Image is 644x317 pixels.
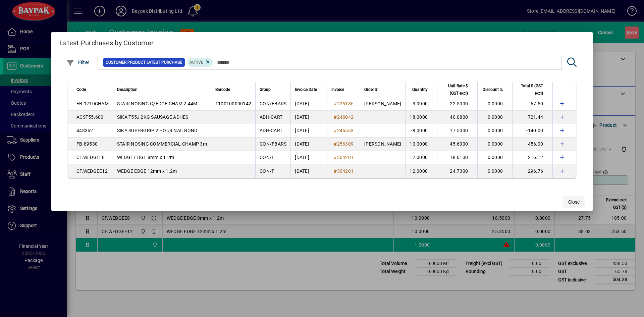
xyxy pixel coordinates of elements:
[76,168,108,174] span: CF.WEDGEE12
[477,164,512,178] td: 0.0000
[412,86,428,93] span: Quantity
[482,86,509,93] div: Discount %
[360,97,405,111] td: [PERSON_NAME]
[331,113,356,121] a: #246042
[517,82,549,97] div: Total $ (GST excl)
[331,86,356,93] div: Invoice
[512,111,552,124] td: 721.44
[331,167,356,175] a: #304201
[295,86,323,93] div: Invoice Date
[331,140,356,148] a: #256309
[517,82,543,97] span: Total $ (GST excl)
[76,101,109,106] span: FB.1710CHAM
[331,86,344,93] span: Invoice
[290,151,327,164] td: [DATE]
[260,114,282,120] span: ADH-CART
[117,141,207,147] span: STAIR NOSING COMMERCIAL CHAMP 3m
[331,127,356,134] a: #246563
[51,32,593,51] h2: Latest Purchases by Customer
[437,138,477,151] td: 45.6000
[410,86,434,93] div: Quantity
[437,97,477,111] td: 22.5000
[337,141,354,147] span: 256309
[215,86,251,93] div: Barcode
[117,101,198,106] span: STAIR NOSING G/EDGE CHAM 2.44M
[405,138,437,151] td: 10.0000
[76,141,98,147] span: FB.89530
[66,60,90,65] span: Filter
[337,155,354,160] span: 304201
[337,128,354,133] span: 246563
[260,168,274,174] span: CON/F
[76,86,86,93] span: Code
[290,124,327,138] td: [DATE]
[331,154,356,161] a: #304201
[405,97,437,111] td: 3.0000
[290,111,327,124] td: [DATE]
[290,97,327,111] td: [DATE]
[512,164,552,178] td: 296.76
[76,155,105,160] span: CF.WEDGEE8
[405,151,437,164] td: 12.0000
[477,124,512,138] td: 0.0000
[76,86,109,93] div: Code
[437,151,477,164] td: 18.0100
[405,111,437,124] td: 18.0000
[512,124,552,138] td: -140.00
[337,168,354,174] span: 304201
[477,97,512,111] td: 0.0000
[334,168,337,174] span: #
[117,114,189,120] span: SIKA T55J 2KG SAUSAGE ADHES
[405,124,437,138] td: -8.0000
[190,60,203,65] span: Active
[441,82,474,97] div: Unit Rate $ (GST excl)
[117,155,174,160] span: WEDGE EDGE 8mm x 1.2m
[334,114,337,120] span: #
[215,86,230,93] span: Barcode
[483,86,503,93] span: Discount %
[331,100,356,107] a: #226186
[437,164,477,178] td: 24.7300
[477,138,512,151] td: 0.0000
[117,86,207,93] div: Description
[437,124,477,138] td: 17.5000
[260,155,274,160] span: CON/F
[441,82,468,97] span: Unit Rate $ (GST excl)
[290,138,327,151] td: [DATE]
[215,101,251,106] span: 1100100000142
[512,97,552,111] td: 67.50
[117,128,198,133] span: SIKA SUPERGRIP 2 HOUR NAILBOND
[260,86,286,93] div: Group
[337,114,354,120] span: 246042
[76,114,104,120] span: ACST55.600
[334,155,337,160] span: #
[65,56,91,68] button: Filter
[334,141,337,147] span: #
[295,86,317,93] span: Invoice Date
[76,128,93,133] span: 448362
[563,196,585,208] button: Close
[364,86,377,93] span: Order #
[360,138,405,151] td: [PERSON_NAME]
[364,86,401,93] div: Order #
[106,59,182,66] span: Customer Product Latest Purchase
[334,128,337,133] span: #
[334,101,337,106] span: #
[512,151,552,164] td: 216.12
[405,164,437,178] td: 12.0000
[437,111,477,124] td: 40.0800
[512,138,552,151] td: 456.00
[290,164,327,178] td: [DATE]
[117,86,138,93] span: Description
[477,111,512,124] td: 0.0000
[568,199,580,206] span: Close
[477,151,512,164] td: 0.0000
[187,58,214,67] mat-chip: Product Activation Status: Active
[337,101,354,106] span: 226186
[260,128,282,133] span: ADH-CART
[260,141,286,147] span: CON/FBARS
[260,101,286,106] span: CON/FBARS
[260,86,271,93] span: Group
[117,168,177,174] span: WEDGE EDGE 12mm x 1.2m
